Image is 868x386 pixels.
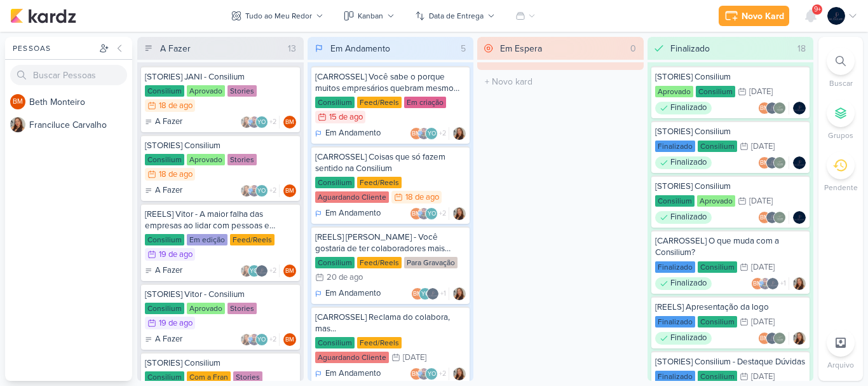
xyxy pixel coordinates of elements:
div: Colaboradores: Beth Monteiro, Guilherme Savio, Yasmin Oliveira, Jani Policarpo, DP & RH Análise C... [410,127,449,140]
p: BM [413,291,422,298]
p: Em Andamento [325,287,381,300]
div: Finalizado [655,211,712,224]
span: +2 [438,369,446,379]
p: A Fazer [155,265,182,277]
div: Colaboradores: Beth Monteiro, Guilherme Savio, Jani Policarpo, DP & RH Análise Consultiva [751,277,789,290]
div: [REELS] Vitor - A maior falha das empresas ao lidar com pessoas e finanças. [145,209,296,231]
div: Responsável: Jani Policarpo [793,211,806,224]
div: Colaboradores: Beth Monteiro, Guilherme Savio, Yasmin Oliveira, Jani Policarpo, DP & RH Análise C... [410,368,449,380]
div: Consilium [145,154,184,165]
p: BM [13,99,23,106]
div: Feed/Reels [357,97,402,108]
div: Beth Monteiro [283,265,296,277]
div: Aguardando Cliente [315,191,389,203]
div: 5 [456,42,471,55]
p: Em Andamento [325,127,381,140]
div: Consilium [145,371,184,383]
p: A Fazer [155,116,182,128]
div: Finalizado [655,371,695,382]
div: Finalizado [655,141,695,152]
div: [CARROSSEL] O que muda com a Consilium? [655,235,806,258]
div: Em Andamento [315,287,381,300]
span: +2 [438,209,446,219]
p: YO [257,120,266,126]
div: [DATE] [751,318,775,326]
div: 20 de ago [327,273,363,282]
p: BM [412,211,421,217]
span: +2 [268,117,276,127]
p: Finalizado [670,156,707,169]
div: Responsável: Beth Monteiro [283,116,296,128]
p: YO [421,291,430,298]
div: Aguardando Cliente [315,352,389,363]
div: Finalizado [655,277,712,290]
div: A Fazer [145,116,182,128]
div: Colaboradores: Beth Monteiro, Jani Policarpo, DP & RH Análise Consultiva [758,211,789,224]
p: A Fazer [155,333,182,346]
div: Responsável: Beth Monteiro [283,333,296,346]
div: A Fazer [145,333,182,346]
div: Colaboradores: Franciluce Carvalho, Guilherme Savio, Yasmin Oliveira, Jani Policarpo, DP & RH Aná... [240,333,280,346]
div: Responsável: Beth Monteiro [283,265,296,277]
div: [DATE] [749,88,773,96]
div: Beth Monteiro [283,184,296,197]
div: Finalizado [655,316,695,327]
div: [STORIES] Consilium [655,71,806,83]
img: Franciluce Carvalho [453,207,466,220]
div: 18 de ago [159,170,193,179]
div: [STORIES] Vitor - Consilium [145,289,296,300]
img: Franciluce Carvalho [240,116,253,128]
div: Responsável: Franciluce Carvalho [453,127,466,140]
div: Em Andamento [315,127,381,140]
div: F r a n c i l u c e C a r v a l h o [29,118,132,132]
div: Consilium [315,337,355,348]
div: [CARROSSEL] Coisas que só fazem sentido na Consilium [315,151,466,174]
div: Responsável: Franciluce Carvalho [453,287,466,300]
img: Jani Policarpo [766,156,778,169]
p: Grupos [828,130,853,141]
img: Franciluce Carvalho [240,265,253,277]
div: 19 de ago [159,251,193,259]
div: Yasmin Oliveira [419,287,431,300]
div: Consilium [698,261,737,273]
div: Responsável: Jani Policarpo [793,102,806,114]
div: Beth Monteiro [758,211,771,224]
div: Em Andamento [315,368,381,380]
div: Responsável: Franciluce Carvalho [793,332,806,345]
div: [STORIES] Consilium [145,140,296,151]
div: Yasmin Oliveira [425,127,438,140]
p: YO [428,371,436,378]
div: Aprovado [187,303,225,314]
div: Consilium [698,316,737,327]
p: Em Andamento [325,207,381,220]
div: [DATE] [751,263,775,272]
img: Jani Policarpo [827,7,845,25]
div: Consilium [145,303,184,314]
img: Jani Policarpo [255,265,268,277]
div: Aprovado [697,195,735,207]
div: Consilium [145,85,184,97]
div: Beth Monteiro [751,277,764,290]
img: Jani Policarpo [793,156,806,169]
div: [DATE] [749,197,773,205]
div: Em Andamento [315,207,381,220]
p: BM [412,131,421,137]
div: Responsável: Franciluce Carvalho [453,368,466,380]
img: Franciluce Carvalho [453,127,466,140]
p: BM [285,337,294,343]
div: [DATE] [751,373,775,381]
p: Pendente [824,182,858,193]
div: Beth Monteiro [10,94,25,109]
p: Finalizado [670,102,707,114]
div: Beth Monteiro [283,333,296,346]
img: Jani Policarpo [766,211,778,224]
div: [REELS] Apresentação da logo [655,301,806,313]
p: BM [760,336,769,342]
div: 19 de ago [159,319,193,327]
img: Jani Policarpo [793,102,806,114]
div: 0 [625,42,641,55]
div: Beth Monteiro [410,207,423,220]
img: Franciluce Carvalho [793,277,806,290]
img: Jani Policarpo [766,102,778,114]
span: +1 [439,289,446,299]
